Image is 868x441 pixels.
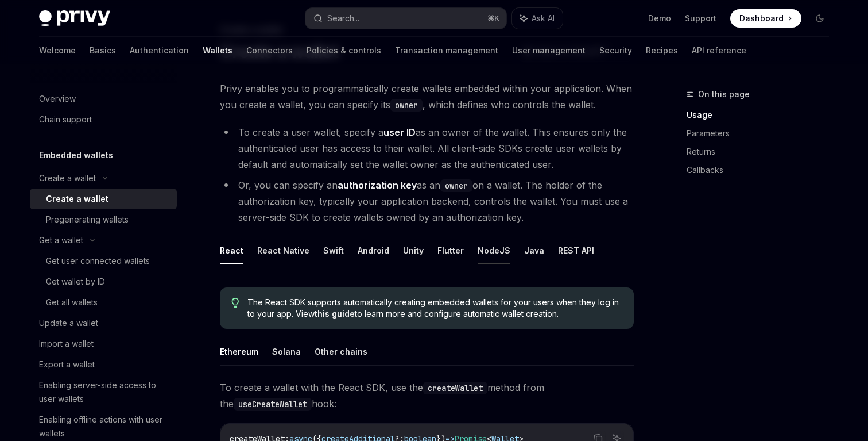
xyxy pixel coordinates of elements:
a: Export a wallet [30,354,177,375]
button: Unity [403,237,424,264]
a: Create a wallet [30,189,177,209]
a: Get user connected wallets [30,251,177,271]
a: API reference [692,37,746,64]
li: Or, you can specify an as an on a wallet. The holder of the authorization key, typically your app... [220,177,634,225]
code: useCreateWallet [234,398,312,411]
div: Import a wallet [39,337,94,351]
h5: Embedded wallets [39,148,113,162]
span: On this page [698,87,750,101]
a: Authentication [130,37,189,64]
button: Ask AI [512,8,563,29]
button: Other chains [315,338,367,365]
button: React [220,237,243,264]
a: Usage [687,106,838,124]
a: Pregenerating wallets [30,209,177,230]
a: Enabling server-side access to user wallets [30,375,177,409]
div: Enabling offline actions with user wallets [39,413,170,440]
div: Search... [327,11,359,25]
button: Java [524,237,544,264]
strong: authorization key [338,179,417,191]
a: Returns [687,143,838,161]
a: Recipes [646,37,678,64]
svg: Tip [231,298,239,308]
div: Create a wallet [46,192,108,206]
button: Search...⌘K [305,8,506,29]
code: owner [390,99,423,112]
a: Overview [30,89,177,109]
button: Solana [272,338,301,365]
li: To create a user wallet, specify a as an owner of the wallet. This ensures only the authenticated... [220,124,634,172]
button: Toggle dark mode [811,9,829,28]
span: To create a wallet with the React SDK, use the method from the hook: [220,379,634,412]
div: Get all wallets [46,296,98,309]
a: Demo [648,13,671,24]
a: Security [599,37,632,64]
span: Ask AI [532,13,555,24]
div: Overview [39,92,76,106]
span: Dashboard [739,13,784,24]
div: Update a wallet [39,316,98,330]
a: User management [512,37,586,64]
code: owner [440,179,472,192]
span: Privy enables you to programmatically create wallets embedded within your application. When you c... [220,80,634,113]
strong: user ID [383,126,416,138]
div: Get user connected wallets [46,254,150,268]
code: createWallet [423,382,487,394]
div: Get wallet by ID [46,275,105,289]
div: Create a wallet [39,171,96,185]
a: Basics [90,37,116,64]
a: Transaction management [395,37,498,64]
a: Update a wallet [30,313,177,333]
div: Enabling server-side access to user wallets [39,378,170,406]
a: Chain support [30,109,177,130]
a: Wallets [203,37,232,64]
span: The React SDK supports automatically creating embedded wallets for your users when they log in to... [247,297,622,320]
a: Connectors [246,37,293,64]
a: this guide [315,309,355,319]
div: Chain support [39,113,92,126]
button: React Native [257,237,309,264]
button: Android [358,237,389,264]
button: Flutter [437,237,464,264]
a: Welcome [39,37,76,64]
a: Import a wallet [30,333,177,354]
span: ⌘ K [487,14,499,23]
a: Get all wallets [30,292,177,313]
div: Pregenerating wallets [46,213,129,227]
a: Parameters [687,124,838,143]
div: Export a wallet [39,358,95,371]
a: Support [685,13,716,24]
button: NodeJS [478,237,510,264]
img: dark logo [39,10,110,26]
button: Ethereum [220,338,258,365]
button: Swift [323,237,344,264]
div: Get a wallet [39,233,83,247]
a: Callbacks [687,161,838,179]
button: REST API [558,237,594,264]
a: Dashboard [730,9,801,28]
a: Get wallet by ID [30,271,177,292]
a: Policies & controls [307,37,381,64]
